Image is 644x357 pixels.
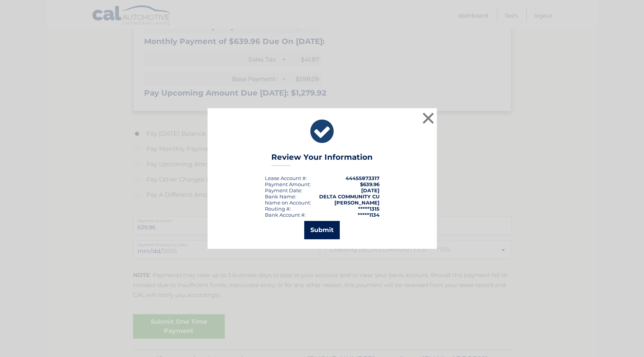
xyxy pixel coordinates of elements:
[334,200,380,206] strong: [PERSON_NAME]
[319,193,380,200] strong: DELTA COMMUNITY CU
[304,221,340,239] button: Submit
[265,206,291,212] div: Routing #:
[265,200,311,206] div: Name on Account:
[421,110,436,126] button: ×
[360,181,380,187] span: $639.96
[271,153,373,166] h3: Review Your Information
[265,187,302,193] div: :
[265,212,306,218] div: Bank Account #:
[265,181,311,187] div: Payment Amount:
[265,175,307,181] div: Lease Account #:
[346,175,380,181] strong: 44455873317
[265,193,296,200] div: Bank Name:
[265,187,301,193] span: Payment Date
[361,187,380,193] span: [DATE]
